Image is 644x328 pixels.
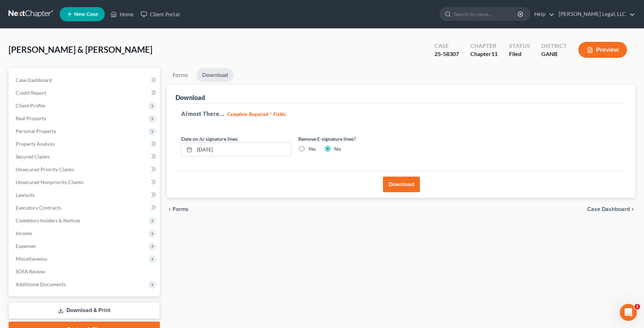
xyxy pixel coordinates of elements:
[10,189,160,201] a: Lawsuits
[10,201,160,214] a: Executory Contracts
[227,111,286,117] strong: Complete Required * Fields
[16,154,50,160] span: Secured Claims
[509,42,530,50] div: Status
[16,115,46,121] span: Real Property
[16,102,45,109] span: Client Profile
[173,206,189,212] span: Forms
[298,135,408,143] label: Remove E-signature lines?
[10,87,160,99] a: Credit Report
[10,74,160,87] a: Case Dashboard
[195,143,291,156] input: MM/DD/YYYY
[308,145,316,152] label: Yes
[16,205,61,211] span: Executory Contracts
[434,50,459,58] div: 25-58307
[630,206,635,212] i: chevron_right
[181,110,621,118] h5: Almost There...
[137,8,183,21] a: Client Portal
[16,90,46,96] span: Credit Report
[16,281,66,287] span: Additional Documents
[434,42,459,50] div: Case
[334,145,341,152] label: No
[16,217,80,223] span: Codebtors Insiders & Notices
[16,256,47,262] span: Miscellaneous
[16,243,36,249] span: Expenses
[16,230,32,236] span: Income
[167,68,194,82] a: Forms
[16,268,45,274] span: SOFA Review
[167,206,198,212] button: chevron_left Forms
[10,265,160,278] a: SOFA Review
[587,206,630,212] span: Case Dashboard
[541,42,567,50] div: District
[620,304,637,321] iframe: Intercom live chat
[10,150,160,163] a: Secured Claims
[454,7,519,21] input: Search by name...
[9,302,160,319] a: Download & Print
[491,50,498,57] span: 11
[634,304,640,310] span: 1
[16,128,56,134] span: Personal Property
[383,177,420,192] button: Download
[531,8,554,21] a: Help
[16,166,74,172] span: Unsecured Priority Claims
[107,8,137,21] a: Home
[16,192,35,198] span: Lawsuits
[9,44,152,55] span: [PERSON_NAME] & [PERSON_NAME]
[181,135,238,143] label: Date on /s/ signature lines
[175,93,205,102] div: Download
[541,50,567,58] div: GANB
[470,42,498,50] div: Chapter
[196,68,234,82] a: Download
[167,206,173,212] i: chevron_left
[10,138,160,150] a: Property Analysis
[10,176,160,189] a: Unsecured Nonpriority Claims
[578,42,627,58] button: Preview
[16,77,52,83] span: Case Dashboard
[587,206,635,212] a: Case Dashboard chevron_right
[74,12,98,17] span: New Case
[470,50,498,58] div: Chapter
[10,163,160,176] a: Unsecured Priority Claims
[16,179,83,185] span: Unsecured Nonpriority Claims
[555,8,635,21] a: [PERSON_NAME] Legal, LLC
[509,50,530,58] div: Filed
[16,141,55,147] span: Property Analysis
